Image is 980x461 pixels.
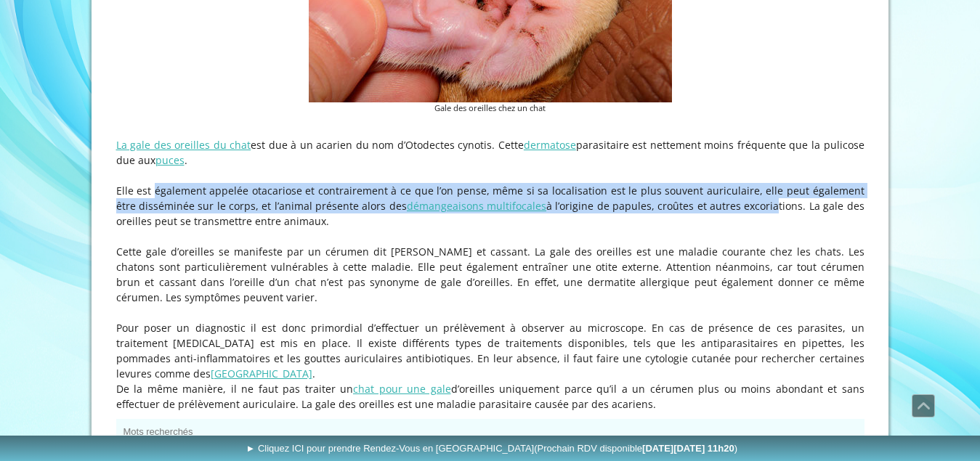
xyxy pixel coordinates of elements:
a: dermatose [524,138,576,152]
a: chat pour une gale [353,382,451,396]
button: Mots recherchés [116,419,864,444]
p: Cette gale d’oreilles se manifeste par un cérumen dit [PERSON_NAME] et cassant. La gale des oreil... [116,244,864,305]
p: Elle est également appelée otacariose et contrairement à ce que l’on pense, même si sa localisati... [116,183,864,229]
p: De la même manière, il ne faut pas traiter un d’oreilles uniquement parce qu’il a un cérumen plus... [116,381,864,412]
p: Pour poser un diagnostic il est donc primordial d’effectuer un prélèvement à observer au microsco... [116,320,864,381]
a: démangeaisons multifocales [407,199,546,213]
span: Défiler vers le haut [912,395,934,417]
a: Défiler vers le haut [912,394,935,417]
a: [GEOGRAPHIC_DATA] [211,367,312,380]
a: puces [155,153,185,167]
a: La gale des oreilles du chat [116,138,251,152]
p: est due à un acarien du nom d’Otodectes cynotis. Cette parasitaire est nettement moins fréquente ... [116,137,864,168]
figcaption: Gale des oreilles chez un chat [309,102,672,115]
span: (Prochain RDV disponible ) [534,443,737,454]
b: [DATE][DATE] 11h20 [642,443,734,454]
span: ► Cliquez ICI pour prendre Rendez-Vous en [GEOGRAPHIC_DATA] [246,443,737,454]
